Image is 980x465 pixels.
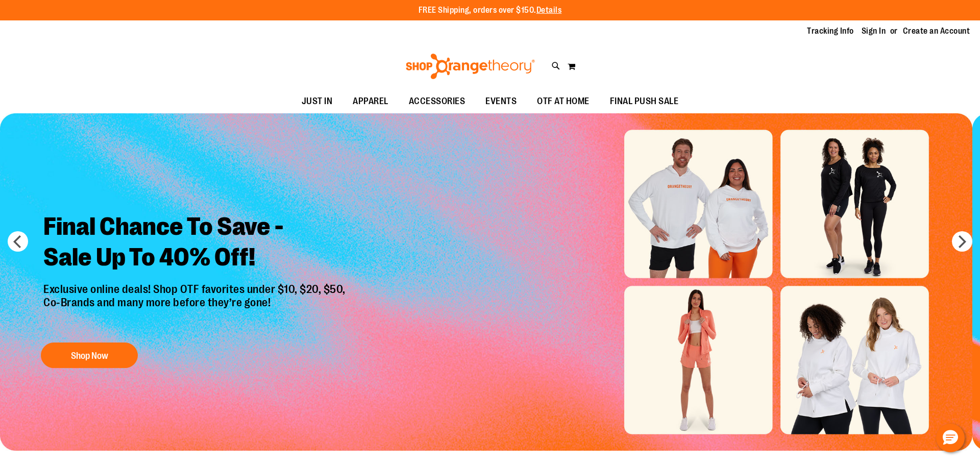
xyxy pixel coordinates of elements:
span: ACCESSORIES [409,90,465,113]
a: Create an Account [903,26,970,37]
a: Final Chance To Save -Sale Up To 40% Off! Exclusive online deals! Shop OTF favorites under $10, $... [36,204,356,374]
h2: Final Chance To Save - Sale Up To 40% Off! [36,204,356,283]
a: Tracking Info [807,26,854,37]
p: Exclusive online deals! Shop OTF favorites under $10, $20, $50, Co-Brands and many more before th... [36,283,356,333]
a: ACCESSORIES [399,90,476,113]
a: FINAL PUSH SALE [600,90,689,113]
a: OTF AT HOME [527,90,600,113]
button: prev [8,231,28,252]
button: next [952,231,972,252]
a: EVENTS [475,90,527,113]
a: Sign In [862,26,886,37]
p: FREE Shipping, orders over $150. [419,5,562,16]
span: APPAREL [353,90,388,113]
span: FINAL PUSH SALE [610,90,679,113]
a: Details [536,6,562,15]
span: OTF AT HOME [537,90,590,113]
button: Shop Now [41,342,138,368]
a: APPAREL [342,90,399,113]
a: JUST IN [291,90,343,113]
button: Hello, have a question? Let’s chat. [936,424,965,452]
span: EVENTS [485,90,517,113]
img: Shop Orangetheory [404,54,536,79]
span: JUST IN [302,90,333,113]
